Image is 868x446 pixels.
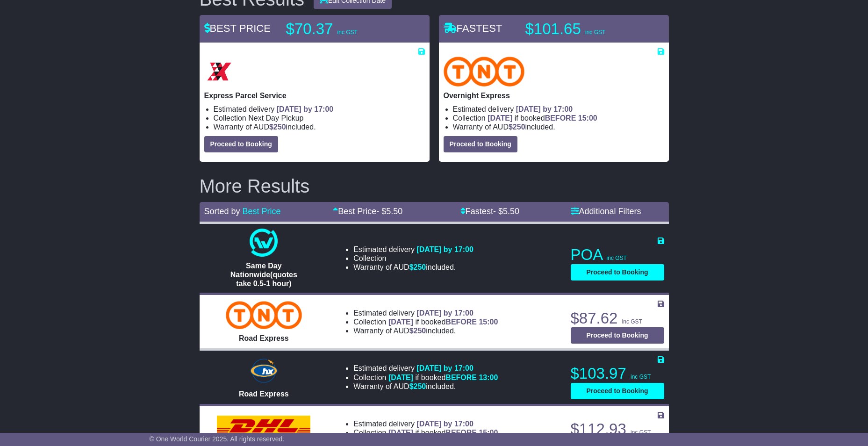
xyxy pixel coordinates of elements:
li: Collection [353,317,498,326]
img: Hunter Express: Road Express [248,357,279,385]
button: Proceed to Booking [571,383,664,399]
img: TNT Domestic: Overnight Express [444,57,525,86]
li: Warranty of AUD included. [353,263,473,272]
span: inc GST [337,29,358,36]
li: Collection [353,254,473,263]
li: Estimated delivery [353,309,498,317]
span: [DATE] by 17:00 [416,364,473,372]
li: Warranty of AUD included. [353,382,498,391]
span: [DATE] by 17:00 [416,245,473,253]
p: $87.62 [571,309,664,328]
span: - $ [376,207,402,216]
span: BEST PRICE [204,22,271,34]
span: 5.50 [503,207,519,216]
li: Collection [353,373,498,382]
p: $101.65 [525,20,642,38]
span: if booked [388,374,498,381]
span: FASTEST [444,22,502,34]
li: Estimated delivery [353,364,498,373]
span: $ [409,263,426,271]
img: DHL: Domestic Express [217,416,310,436]
img: One World Courier: Same Day Nationwide(quotes take 0.5-1 hour) [250,229,278,257]
span: 250 [414,327,426,335]
span: Sorted by [204,207,240,216]
li: Warranty of AUD included. [353,326,498,335]
p: Overnight Express [444,91,664,100]
span: - $ [493,207,519,216]
span: Same Day Nationwide(quotes take 0.5-1 hour) [230,262,297,288]
span: inc GST [631,429,651,436]
a: Fastest- $5.50 [460,207,519,216]
span: $ [269,123,286,131]
span: [DATE] [388,318,413,326]
p: $112.93 [571,420,664,439]
span: 250 [414,382,426,390]
li: Warranty of AUD included. [453,122,664,131]
p: $103.97 [571,364,664,383]
li: Warranty of AUD included. [214,122,425,131]
h2: More Results [200,176,669,196]
span: BEFORE [445,374,477,381]
li: Estimated delivery [353,245,473,254]
span: 15:00 [578,114,597,122]
span: Road Express [239,390,289,398]
span: Road Express [239,334,289,342]
span: [DATE] [388,374,413,381]
span: $ [409,382,426,390]
span: BEFORE [445,429,477,437]
li: Collection [214,114,425,122]
span: [DATE] by 17:00 [416,420,473,428]
p: Express Parcel Service [204,91,425,100]
span: inc GST [585,29,605,36]
span: 250 [414,263,426,271]
button: Proceed to Booking [571,327,664,344]
span: 250 [513,123,525,131]
span: inc GST [631,374,651,380]
p: $70.37 [286,20,403,38]
span: [DATE] [488,114,512,122]
button: Proceed to Booking [444,136,517,152]
a: Best Price- $5.50 [333,207,402,216]
li: Estimated delivery [214,105,425,114]
li: Collection [353,428,498,437]
a: Additional Filters [571,207,641,216]
img: Border Express: Express Parcel Service [204,57,234,86]
button: Proceed to Booking [204,136,278,152]
button: Proceed to Booking [571,264,664,281]
span: [DATE] [388,429,413,437]
span: if booked [388,429,498,437]
p: POA [571,245,664,264]
span: $ [409,327,426,335]
span: inc GST [622,318,642,325]
span: [DATE] by 17:00 [416,309,473,317]
a: Best Price [243,207,281,216]
span: if booked [388,318,498,326]
li: Estimated delivery [353,419,498,428]
span: inc GST [607,255,627,261]
span: BEFORE [545,114,576,122]
span: 250 [273,123,286,131]
span: © One World Courier 2025. All rights reserved. [150,435,285,443]
span: [DATE] by 17:00 [516,105,573,113]
span: $ [509,123,525,131]
li: Estimated delivery [453,105,664,114]
span: Next Day Pickup [248,114,303,122]
img: TNT Domestic: Road Express [226,301,302,329]
span: 15:00 [479,429,498,437]
span: 5.50 [386,207,402,216]
span: if booked [488,114,597,122]
li: Collection [453,114,664,122]
span: [DATE] by 17:00 [277,105,334,113]
span: 15:00 [479,318,498,326]
span: 13:00 [479,374,498,381]
span: BEFORE [445,318,477,326]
